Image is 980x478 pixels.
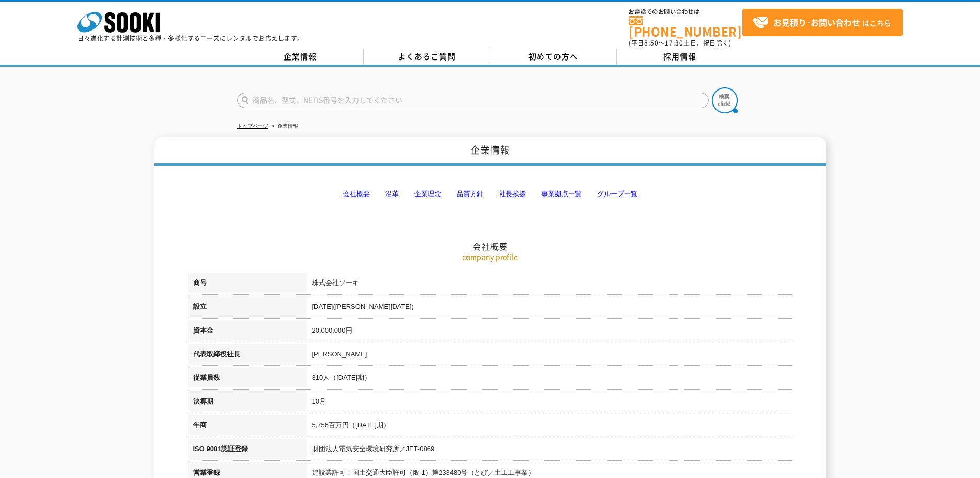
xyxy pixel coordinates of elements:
td: 10月 [307,391,792,415]
span: 17:30 [665,38,683,48]
a: お見積り･お問い合わせはこちら [742,9,903,36]
span: 初めての方へ [528,51,578,62]
th: 代表取締役社長 [188,344,307,368]
a: 事業拠点一覧 [541,190,582,198]
h1: 企業情報 [154,137,826,166]
a: 初めての方へ [490,49,617,65]
td: 株式会社ソーキ [307,273,792,296]
a: よくあるご質問 [364,49,490,65]
a: 沿革 [385,190,399,198]
a: 会社概要 [343,190,370,198]
a: グループ一覧 [597,190,637,198]
td: [PERSON_NAME] [307,344,792,368]
input: 商品名、型式、NETIS番号を入力してください [237,93,709,108]
li: 企業情報 [270,121,298,132]
img: btn_search.png [712,87,738,113]
a: トップページ [237,123,268,129]
th: ISO 9001認証登録 [188,439,307,462]
th: 決算期 [188,391,307,415]
td: 310人（[DATE]期） [307,367,792,391]
span: 8:50 [644,38,659,48]
a: [PHONE_NUMBER] [629,16,742,37]
th: 資本金 [188,320,307,344]
td: 財団法人電気安全環境研究所／JET-0869 [307,439,792,462]
td: 20,000,000円 [307,320,792,344]
h2: 会社概要 [188,138,792,252]
strong: お見積り･お問い合わせ [773,16,860,28]
th: 商号 [188,273,307,296]
td: 5,756百万円（[DATE]期） [307,415,792,439]
p: company profile [188,251,792,262]
a: 社長挨拶 [499,190,526,198]
span: (平日 ～ 土日、祝日除く) [629,38,731,48]
th: 従業員数 [188,367,307,391]
a: 品質方針 [457,190,484,198]
th: 設立 [188,296,307,320]
span: お電話でのお問い合わせは [629,9,742,15]
a: 企業情報 [237,49,364,65]
a: 企業理念 [414,190,441,198]
p: 日々進化する計測技術と多種・多様化するニーズにレンタルでお応えします。 [77,35,304,41]
a: 採用情報 [617,49,743,65]
th: 年商 [188,415,307,439]
td: [DATE]([PERSON_NAME][DATE]) [307,296,792,320]
span: はこちら [753,15,891,31]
